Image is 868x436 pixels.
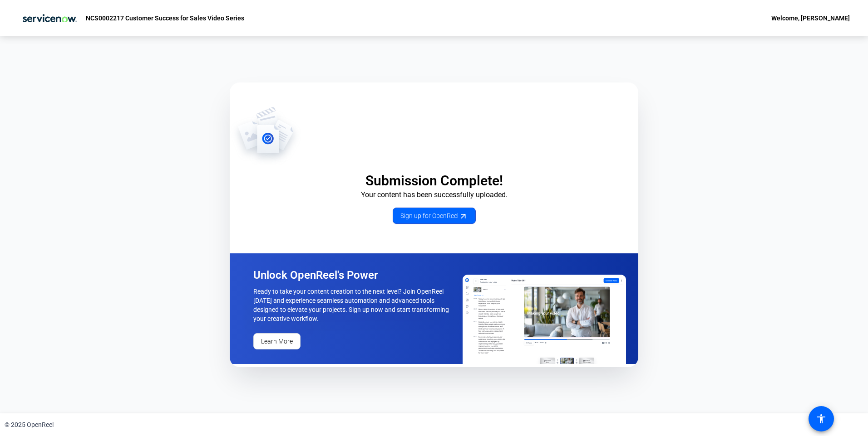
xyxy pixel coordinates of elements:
[230,189,638,200] p: Your content has been successfully uploaded.
[463,275,626,364] img: OpenReel
[400,211,468,221] span: Sign up for OpenReel
[5,420,54,430] div: © 2025 OpenReel
[816,413,827,424] mat-icon: accessibility
[253,287,452,323] p: Ready to take your content creation to the next level? Join OpenReel [DATE] and experience seamle...
[771,13,850,24] div: Welcome, [PERSON_NAME]
[86,13,244,24] p: NCS0002217 Customer Success for Sales Video Series
[230,106,302,165] img: OpenReel
[230,172,638,189] p: Submission Complete!
[18,9,81,27] img: OpenReel logo
[253,268,452,282] p: Unlock OpenReel's Power
[253,333,301,349] a: Learn More
[393,208,476,224] a: Sign up for OpenReel
[261,337,293,346] span: Learn More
